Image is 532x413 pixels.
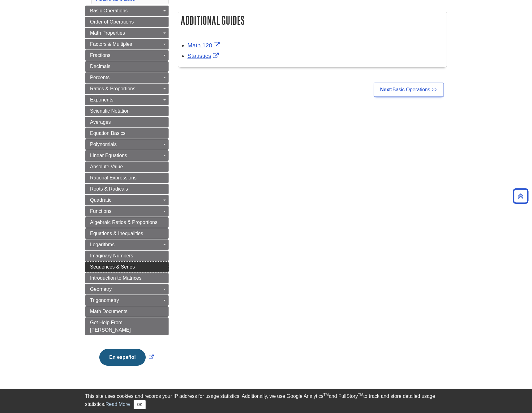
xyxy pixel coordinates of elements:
[90,75,109,80] span: Percents
[90,264,135,269] span: Sequences & Series
[90,41,132,47] span: Factors & Multiples
[90,30,125,36] span: Math Properties
[85,184,169,194] a: Roots & Radicals
[85,95,169,105] a: Exponents
[511,192,530,200] a: Back to Top
[99,349,145,366] button: En español
[90,275,141,281] span: Introduction to Matrices
[85,6,169,16] a: Basic Operations
[85,106,169,116] a: Scientific Notation
[90,108,130,114] span: Scientific Notation
[98,355,155,360] a: Link opens in new window
[85,393,447,409] div: This site uses cookies and records your IP address for usage statistics. Additionally, we use Goo...
[85,150,169,161] a: Linear Equations
[90,8,128,13] span: Basic Operations
[85,228,169,239] a: Equations & Inequalities
[134,400,146,409] button: Close
[85,273,169,283] a: Introduction to Matrices
[90,186,128,191] span: Roots & Radicals
[85,50,169,61] a: Fractions
[90,298,119,303] span: Trigonometry
[85,84,169,94] a: Ratios & Proportions
[358,393,363,397] sup: TM
[85,239,169,250] a: Logarithms
[85,317,169,335] a: Get Help From [PERSON_NAME]
[90,153,127,158] span: Linear Equations
[90,64,110,69] span: Decimals
[90,175,136,180] span: Rational Expressions
[85,39,169,49] a: Factors & Multiples
[323,393,328,397] sup: TM
[85,72,169,83] a: Percents
[90,164,123,169] span: Absolute Value
[85,61,169,72] a: Decimals
[90,209,111,214] span: Functions
[85,173,169,183] a: Rational Expressions
[90,253,133,258] span: Imaginary Numbers
[85,161,169,172] a: Absolute Value
[90,320,131,333] span: Get Help From [PERSON_NAME]
[85,251,169,261] a: Imaginary Numbers
[85,195,169,205] a: Quadratic
[105,402,130,407] a: Read More
[90,86,135,91] span: Ratios & Proportions
[85,306,169,317] a: Math Documents
[187,42,221,49] a: Link opens in new window
[85,128,169,139] a: Equation Basics
[90,220,157,225] span: Algebraic Ratios & Proportions
[90,231,143,236] span: Equations & Inequalities
[85,17,169,27] a: Order of Operations
[85,206,169,217] a: Functions
[90,53,110,58] span: Fractions
[380,87,393,92] strong: Next:
[178,12,447,28] h2: Additional Guides
[90,19,134,24] span: Order of Operations
[85,139,169,150] a: Polynomials
[90,131,126,136] span: Equation Basics
[90,309,127,314] span: Math Documents
[90,97,114,102] span: Exponents
[85,295,169,306] a: Trigonometry
[85,217,169,228] a: Algebraic Ratios & Proportions
[90,197,111,203] span: Quadratic
[90,242,114,247] span: Logarithms
[85,117,169,127] a: Averages
[90,286,112,292] span: Geometry
[374,83,444,97] a: Next:Basic Operations >>
[85,28,169,38] a: Math Properties
[85,262,169,272] a: Sequences & Series
[187,53,220,59] a: Link opens in new window
[85,284,169,295] a: Geometry
[90,142,117,147] span: Polynomials
[90,119,111,125] span: Averages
